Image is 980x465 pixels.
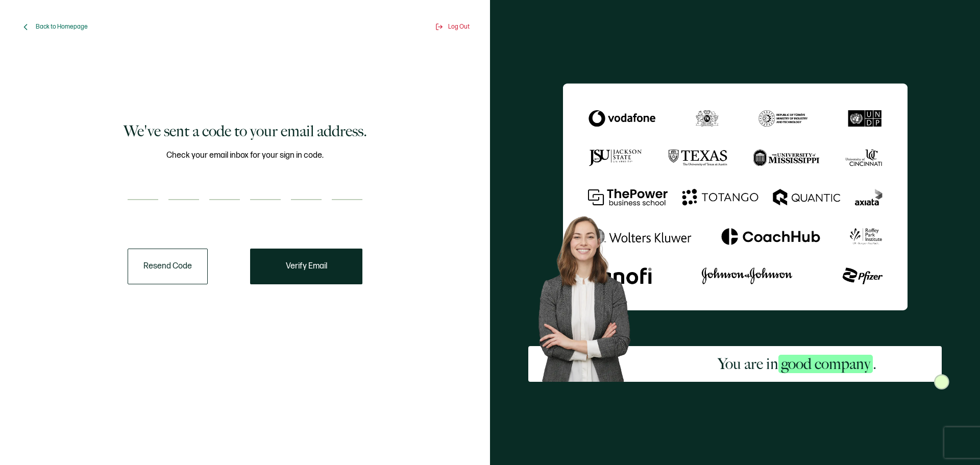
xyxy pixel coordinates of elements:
[563,83,908,310] img: Sertifier We've sent a code to your email address.
[778,355,873,373] span: good company
[934,374,949,389] img: Sertifier Signup
[718,354,876,374] h2: You are in .
[124,121,367,141] h1: We've sent a code to your email address.
[528,208,652,382] img: Sertifier Signup - You are in <span class="strong-h">good company</span>. Hero
[36,23,88,31] span: Back to Homepage
[286,262,327,271] span: Verify Email
[128,249,208,284] button: Resend Code
[448,23,470,31] span: Log Out
[166,149,324,162] span: Check your email inbox for your sign in code.
[250,249,362,284] button: Verify Email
